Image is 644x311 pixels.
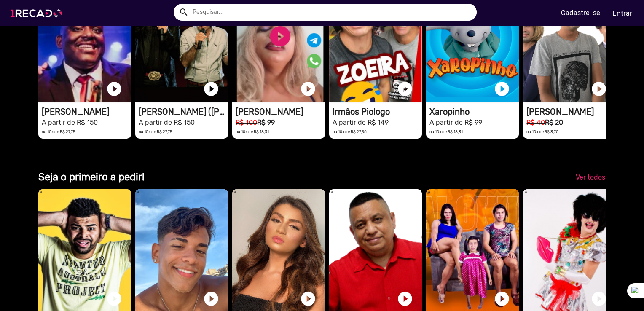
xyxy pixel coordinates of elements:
small: ou 10x de R$ 27,75 [139,129,172,134]
small: R$ 100 [236,118,257,126]
a: play_circle_filled [494,80,510,97]
small: A partir de R$ 150 [42,118,98,126]
h1: [PERSON_NAME] [526,107,616,117]
a: play_circle_filled [494,290,510,307]
h1: [PERSON_NAME] [42,107,131,117]
a: play_circle_filled [590,80,607,97]
a: play_circle_filled [106,290,123,307]
a: play_circle_filled [300,290,317,307]
small: ou 10x de R$ 18,31 [429,129,463,134]
button: Example home icon [176,4,191,19]
b: R$ 99 [257,118,275,126]
u: Cadastre-se [561,9,600,17]
h1: Irmãos Piologo [333,107,422,117]
a: Entrar [607,6,638,21]
a: play_circle_filled [106,80,123,97]
small: ou 10x de R$ 18,31 [236,129,269,134]
small: ou 10x de R$ 27,75 [42,129,75,134]
h1: [PERSON_NAME] [236,107,325,117]
a: play_circle_filled [397,290,413,307]
b: Seja o primeiro a pedir! [38,171,145,183]
small: ou 10x de R$ 3,70 [526,129,558,134]
h1: [PERSON_NAME] ([PERSON_NAME] & [PERSON_NAME]) [139,107,228,117]
small: ou 10x de R$ 27,56 [333,129,367,134]
small: R$ 40 [526,118,545,126]
a: play_circle_filled [203,80,220,97]
small: A partir de R$ 150 [139,118,195,126]
a: play_circle_filled [397,80,413,97]
b: R$ 20 [545,118,563,126]
small: A partir de R$ 149 [333,118,389,126]
small: A partir de R$ 99 [429,118,482,126]
a: play_circle_filled [300,80,317,97]
h1: Xaropinho [429,107,519,117]
span: Ver todos [576,173,605,181]
a: play_circle_filled [203,290,220,307]
mat-icon: Example home icon [179,7,189,17]
a: play_circle_filled [590,290,607,307]
input: Pesquisar... [186,4,477,21]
